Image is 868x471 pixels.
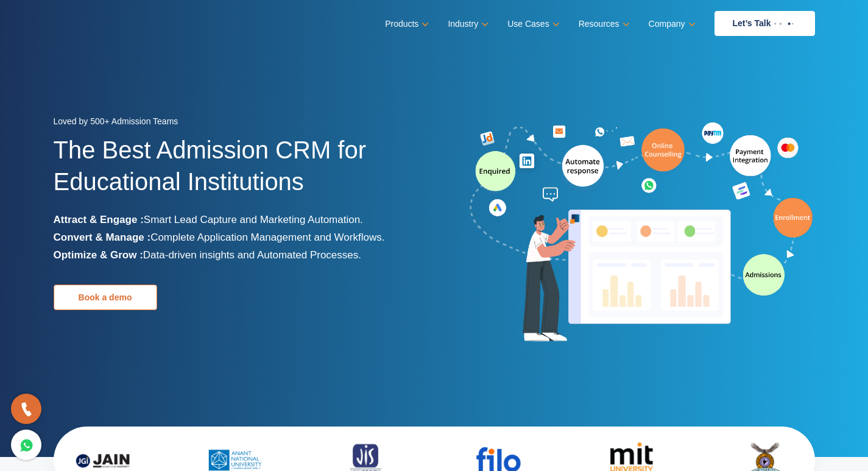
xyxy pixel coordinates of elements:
[54,285,157,310] a: Book a demo
[649,15,693,33] a: Company
[448,15,486,33] a: Industry
[468,119,815,347] img: admission-software-home-page-header
[150,232,384,243] span: Complete Application Management and Workflows.
[54,134,425,211] h1: The Best Admission CRM for Educational Institutions
[144,214,363,225] span: Smart Lead Capture and Marketing Automation.
[385,15,426,33] a: Products
[54,249,143,261] b: Optimize & Grow :
[54,232,151,243] b: Convert & Manage :
[579,15,627,33] a: Resources
[715,11,815,36] a: Let’s Talk
[54,113,425,134] div: Loved by 500+ Admission Teams
[143,249,361,261] span: Data-driven insights and Automated Processes.
[54,214,144,225] b: Attract & Engage :
[507,15,557,33] a: Use Cases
